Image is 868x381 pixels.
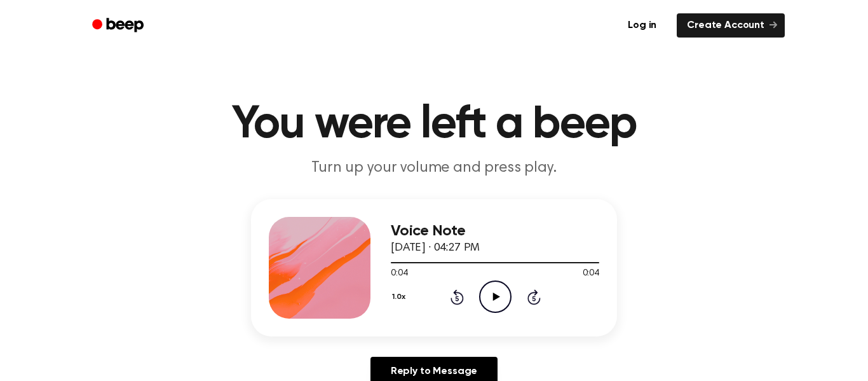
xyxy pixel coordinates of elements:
h3: Voice Note [391,223,599,240]
p: Turn up your volume and press play. [190,158,678,179]
a: Beep [83,13,155,38]
span: [DATE] · 04:27 PM [391,242,480,254]
span: 0:04 [391,267,407,281]
a: Create Account [677,13,785,38]
span: 0:04 [583,267,599,281]
button: 1.0x [391,286,410,308]
a: Log in [615,11,669,40]
h1: You were left a beep [109,102,759,148]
